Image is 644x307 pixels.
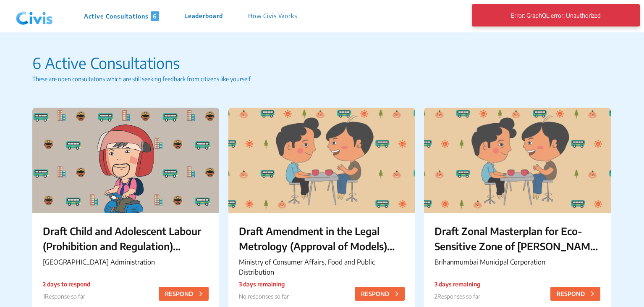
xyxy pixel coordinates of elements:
[32,74,612,83] p: These are open consultatons which are still seeking feedback from citizens like yourself
[435,280,480,288] p: 3 days remaining
[43,292,90,301] p: 1
[43,257,209,267] p: [GEOGRAPHIC_DATA] Administration
[151,11,159,21] span: 6
[482,8,629,23] p: Error: GraphQL error: Unauthorized
[43,280,90,288] p: 2 days to respond
[43,223,209,254] p: Draft Child and Adolescent Labour (Prohibition and Regulation) Chandigarh Rules, 2025
[435,257,600,267] p: Brihanmumbai Municipal Corporation
[239,223,405,254] p: Draft Amendment in the Legal Metrology (Approval of Models) Rules, 2011
[239,293,289,300] span: No responses so far
[435,223,600,254] p: Draft Zonal Masterplan for Eco- Sensitive Zone of [PERSON_NAME][GEOGRAPHIC_DATA]
[435,292,480,301] p: 2
[239,280,289,288] p: 3 days remaining
[13,4,56,29] img: navlogo.png
[45,293,85,300] span: Response so far
[32,52,612,74] p: 6 Active Consultations
[84,11,159,21] p: Active Consultations
[159,287,209,301] button: RESPOND
[355,287,405,301] button: RESPOND
[437,293,480,300] span: Responses so far
[248,11,297,21] p: How Civis Works
[550,287,600,301] button: RESPOND
[239,257,405,277] p: Ministry of Consumer Affairs, Food and Public Distribution
[184,11,223,21] p: Leaderboard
